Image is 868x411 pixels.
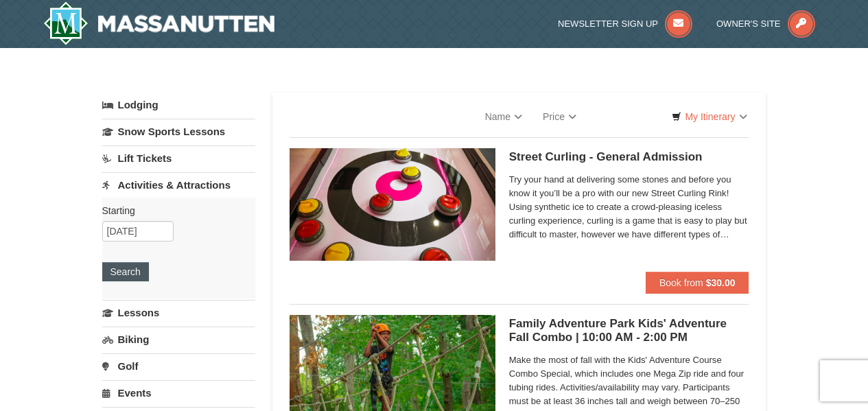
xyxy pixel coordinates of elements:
[532,103,587,130] a: Price
[102,119,255,144] a: Snow Sports Lessons
[290,148,495,261] img: 15390471-88-44377514.jpg
[102,204,245,218] label: Starting
[659,277,703,288] span: Book from
[646,272,749,294] button: Book from $30.00
[475,103,532,130] a: Name
[43,1,275,45] img: Massanutten Resort Logo
[102,380,255,406] a: Events
[716,19,815,29] a: Owner's Site
[509,317,749,344] h5: Family Adventure Park Kids' Adventure Fall Combo | 10:00 AM - 2:00 PM
[102,93,255,117] a: Lodging
[706,277,736,288] strong: $30.00
[102,145,255,171] a: Lift Tickets
[43,1,275,45] a: Massanutten Resort
[558,19,658,29] span: Newsletter Sign Up
[716,19,781,29] span: Owner's Site
[558,19,692,29] a: Newsletter Sign Up
[102,327,255,352] a: Biking
[509,173,749,242] span: Try your hand at delivering some stones and before you know it you’ll be a pro with our new Stree...
[509,150,749,164] h5: Street Curling - General Admission
[102,300,255,325] a: Lessons
[102,172,255,198] a: Activities & Attractions
[663,106,755,127] a: My Itinerary
[102,262,149,281] button: Search
[102,353,255,379] a: Golf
